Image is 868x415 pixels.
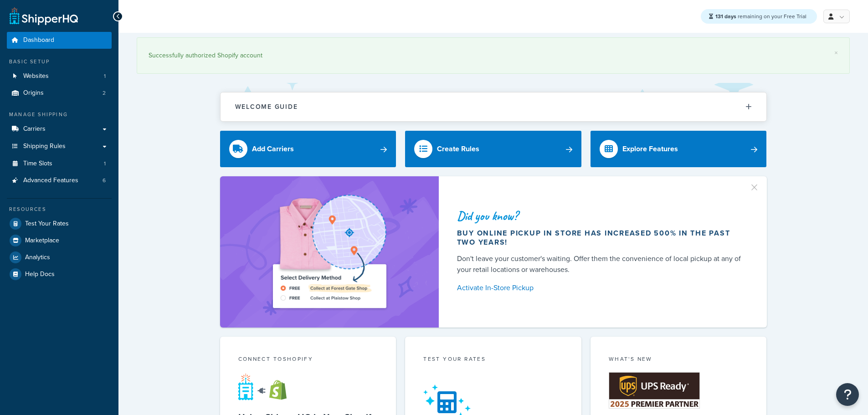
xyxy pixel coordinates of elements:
[609,355,749,365] div: What's New
[7,85,112,102] a: Origins2
[149,49,838,62] div: Successfully authorized Shopify account
[7,85,112,102] li: Origins
[25,220,69,228] span: Test Your Rates
[7,58,112,66] div: Basic Setup
[247,190,412,314] img: ad-shirt-map-b0359fc47e01cab431d101c4b569394f6a03f54285957d908178d52f29eb9668.png
[23,89,44,97] span: Origins
[622,143,678,155] div: Explore Features
[103,177,106,184] span: 6
[405,131,581,167] a: Create Rules
[7,68,112,85] a: Websites1
[221,92,766,121] button: Welcome Guide
[23,177,78,184] span: Advanced Features
[220,131,396,167] a: Add Carriers
[457,229,745,247] div: Buy online pickup in store has increased 500% in the past two years!
[457,253,745,275] div: Don't leave your customer's waiting. Offer them the convenience of local pickup at any of your re...
[23,72,49,80] span: Websites
[25,254,50,261] span: Analytics
[423,355,563,365] div: Test your rates
[252,143,294,155] div: Add Carriers
[7,215,112,232] a: Test Your Rates
[238,373,295,400] img: connect-shq-shopify-9b9a8c5a.svg
[235,103,298,110] h2: Welcome Guide
[836,383,859,406] button: Open Resource Center
[7,205,112,213] div: Resources
[7,266,112,282] a: Help Docs
[23,36,54,44] span: Dashboard
[834,49,838,56] a: ×
[23,160,52,168] span: Time Slots
[7,249,112,266] a: Analytics
[457,282,745,294] a: Activate In-Store Pickup
[103,89,106,97] span: 2
[7,155,112,172] li: Time Slots
[715,12,806,20] span: remaining on your Free Trial
[7,138,112,155] a: Shipping Rules
[715,12,736,20] strong: 131 days
[7,172,112,189] a: Advanced Features6
[7,32,112,49] a: Dashboard
[591,131,767,167] a: Explore Features
[7,232,112,249] a: Marketplace
[7,68,112,85] li: Websites
[104,72,106,80] span: 1
[25,271,55,278] span: Help Docs
[23,143,66,150] span: Shipping Rules
[23,125,46,133] span: Carriers
[7,111,112,118] div: Manage Shipping
[7,172,112,189] li: Advanced Features
[437,143,479,155] div: Create Rules
[104,160,106,168] span: 1
[457,210,745,222] div: Did you know?
[25,237,59,245] span: Marketplace
[7,121,112,138] a: Carriers
[238,355,378,365] div: Connect to Shopify
[7,155,112,172] a: Time Slots1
